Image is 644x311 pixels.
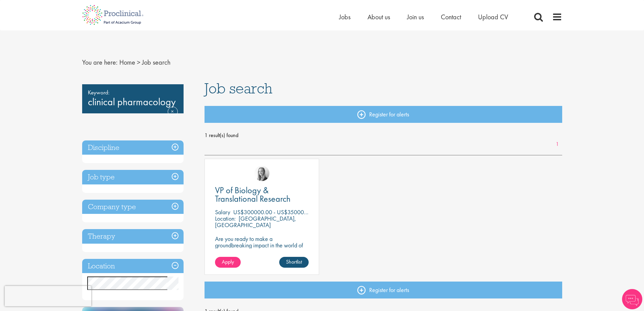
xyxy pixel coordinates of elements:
[82,200,184,214] h3: Company type
[279,257,309,268] a: Shortlist
[254,166,269,181] img: Sofia Amark
[137,58,140,67] span: >
[88,88,178,97] span: Keyword:
[168,107,178,126] a: Remove
[119,58,135,67] a: breadcrumb link
[82,170,184,184] h3: Job type
[233,208,341,216] p: US$300000.00 - US$350000.00 per annum
[205,79,272,97] span: Job search
[82,140,184,155] h3: Discipline
[142,58,170,67] span: Job search
[407,13,424,21] a: Join us
[367,13,390,21] a: About us
[82,58,118,67] span: You are here:
[478,13,508,21] a: Upload CV
[82,229,184,244] h3: Therapy
[205,106,562,123] a: Register for alerts
[5,286,91,306] iframe: reCAPTCHA
[205,130,562,140] span: 1 result(s) found
[215,186,309,203] a: VP of Biology & Translational Research
[205,282,562,298] a: Register for alerts
[339,13,351,21] a: Jobs
[215,257,241,268] a: Apply
[215,184,290,204] span: VP of Biology & Translational Research
[82,84,184,113] div: clinical pharmacology
[215,236,309,268] p: Are you ready to make a groundbreaking impact in the world of biotechnology? Join a growing compa...
[215,215,236,222] span: Location:
[215,215,296,229] p: [GEOGRAPHIC_DATA], [GEOGRAPHIC_DATA]
[552,140,562,148] a: 1
[441,13,461,21] a: Contact
[215,208,230,216] span: Salary
[82,259,184,273] h3: Location
[622,289,642,309] img: Chatbot
[222,258,234,265] span: Apply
